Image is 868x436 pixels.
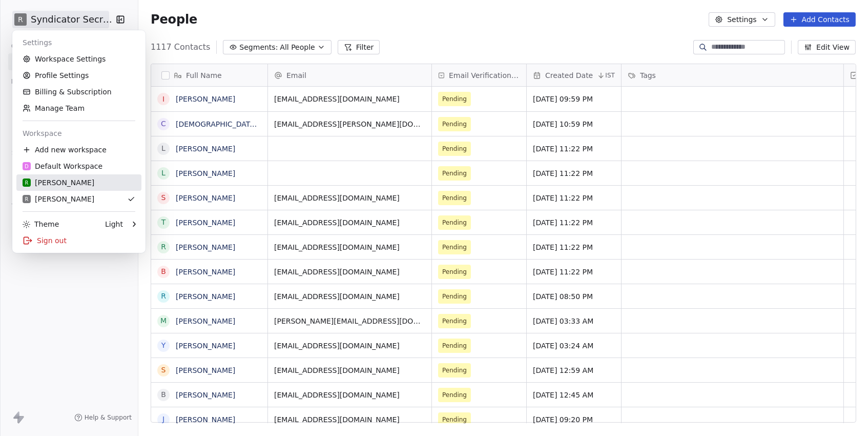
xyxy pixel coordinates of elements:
div: Light [105,219,123,229]
a: Workspace Settings [16,51,141,67]
a: Profile Settings [16,67,141,84]
div: Workspace [16,125,141,142]
a: Billing & Subscription [16,84,141,100]
span: R [25,179,29,187]
div: Sign out [16,232,141,249]
div: [PERSON_NAME] [23,177,94,188]
div: Add new workspace [16,142,141,158]
span: R [25,195,29,203]
div: Default Workspace [23,161,102,171]
span: D [25,163,29,170]
a: Manage Team [16,100,141,116]
div: Settings [16,34,141,51]
div: Theme [23,219,59,229]
div: [PERSON_NAME] [23,194,94,204]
